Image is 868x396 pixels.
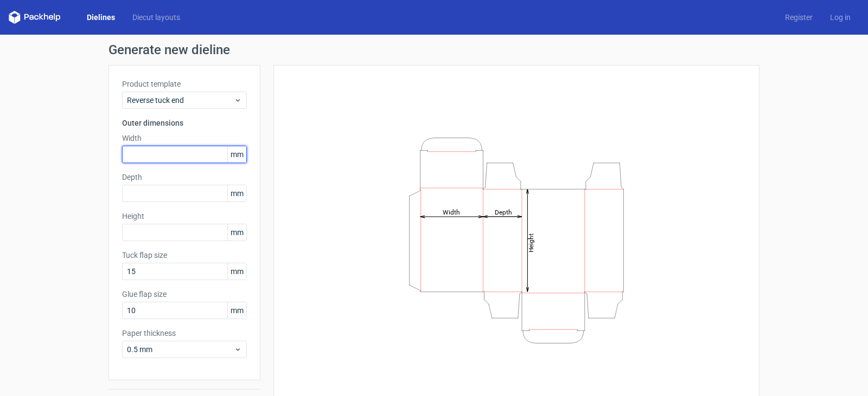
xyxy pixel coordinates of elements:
[821,12,859,23] a: Log in
[127,344,234,355] span: 0.5 mm
[122,79,247,89] label: Product template
[127,95,234,106] span: Reverse tuck end
[227,302,246,319] span: mm
[227,146,246,163] span: mm
[227,263,246,280] span: mm
[227,224,246,241] span: mm
[527,233,535,252] tspan: Height
[122,289,247,300] label: Glue flap size
[122,133,247,144] label: Width
[108,43,759,56] h1: Generate new dieline
[122,250,247,261] label: Tuck flap size
[122,172,247,183] label: Depth
[78,12,124,23] a: Dielines
[495,208,512,216] tspan: Depth
[122,328,247,339] label: Paper thickness
[443,208,460,216] tspan: Width
[227,185,246,202] span: mm
[776,12,821,23] a: Register
[122,118,247,128] h3: Outer dimensions
[124,12,189,23] a: Diecut layouts
[122,211,247,222] label: Height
